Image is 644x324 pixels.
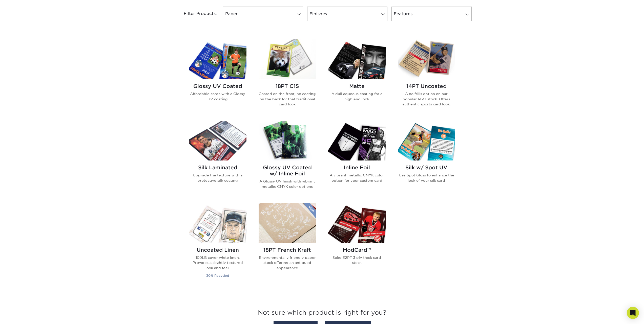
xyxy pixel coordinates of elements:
[328,121,386,197] a: Inline Foil Trading Cards Inline Foil A vibrant metallic CMYK color option for your custom card
[328,165,386,171] h2: Inline Foil
[259,91,316,107] p: Coated on the front, no coating on the back for that traditional card look
[398,121,455,160] img: Silk w/ Spot UV Trading Cards
[398,91,455,107] p: A no frills option on our popular 14PT stock. Offers authentic sports card look.
[328,39,386,115] a: Matte Trading Cards Matte A dull aqueous coating for a high end look
[259,179,316,189] p: A Glossy UV finish with vibrant metallic CMYK color options
[259,83,316,89] h2: 18PT C1S
[189,255,246,270] p: 100LB cover white linen. Provides a slightly textured look and feel.
[328,255,386,265] p: Solid 32PT 3 ply thick card stock
[328,91,386,102] p: A dull aqueous coating for a high end look
[398,173,455,183] p: Use Spot Gloss to enhance the look of your silk card
[189,165,246,171] h2: Silk Laminated
[328,39,386,79] img: Matte Trading Cards
[259,121,316,197] a: Glossy UV Coated w/ Inline Foil Trading Cards Glossy UV Coated w/ Inline Foil A Glossy UV finish ...
[189,247,246,253] h2: Uncoated Linen
[259,203,316,285] a: 18PT French Kraft Trading Cards 18PT French Kraft Environmentally friendly paper stock offering a...
[398,39,455,115] a: 14PT Uncoated Trading Cards 14PT Uncoated A no frills option on our popular 14PT stock. Offers au...
[189,203,246,285] a: Uncoated Linen Trading Cards Uncoated Linen 100LB cover white linen. Provides a slightly textured...
[187,305,458,322] h3: Not sure which product is right for you?
[189,39,246,79] img: Glossy UV Coated Trading Cards
[307,7,387,21] a: Finishes
[259,247,316,253] h2: 18PT French Kraft
[627,307,639,319] div: Open Intercom Messenger
[391,7,472,21] a: Features
[398,83,455,89] h2: 14PT Uncoated
[398,165,455,171] h2: Silk w/ Spot UV
[259,255,316,270] p: Environmentally friendly paper stock offering an antiqued appearance
[170,7,221,21] div: Filter Products:
[328,203,386,285] a: ModCard™ Trading Cards ModCard™ Solid 32PT 3 ply thick card stock
[1,309,43,322] iframe: Google Customer Reviews
[259,39,316,79] img: 18PT C1S Trading Cards
[189,121,246,197] a: Silk Laminated Trading Cards Silk Laminated Upgrade the texture with a protective silk coating
[189,121,246,160] img: Silk Laminated Trading Cards
[189,91,246,102] p: Affordable cards with a Glossy UV coating
[328,173,386,183] p: A vibrant metallic CMYK color option for your custom card
[259,121,316,160] img: Glossy UV Coated w/ Inline Foil Trading Cards
[189,203,246,243] img: Uncoated Linen Trading Cards
[259,165,316,177] h2: Glossy UV Coated w/ Inline Foil
[398,39,455,79] img: 14PT Uncoated Trading Cards
[303,203,316,218] img: New Product
[189,39,246,115] a: Glossy UV Coated Trading Cards Glossy UV Coated Affordable cards with a Glossy UV coating
[328,203,386,243] img: ModCard™ Trading Cards
[398,121,455,197] a: Silk w/ Spot UV Trading Cards Silk w/ Spot UV Use Spot Gloss to enhance the look of your silk card
[189,83,246,89] h2: Glossy UV Coated
[328,121,386,160] img: Inline Foil Trading Cards
[223,7,303,21] a: Paper
[328,83,386,89] h2: Matte
[259,39,316,115] a: 18PT C1S Trading Cards 18PT C1S Coated on the front, no coating on the back for that traditional ...
[328,247,386,253] h2: ModCard™
[206,274,229,277] small: 30% Recycled
[189,173,246,183] p: Upgrade the texture with a protective silk coating
[259,203,316,243] img: 18PT French Kraft Trading Cards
